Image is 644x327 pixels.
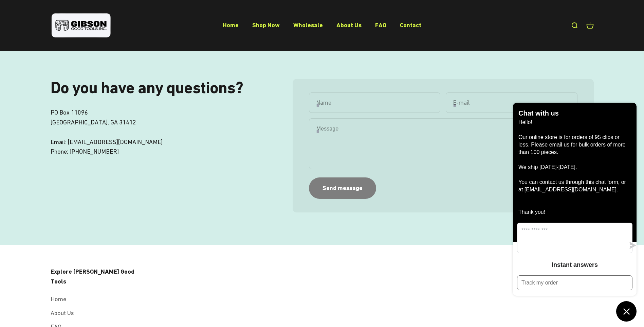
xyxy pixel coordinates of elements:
[51,79,265,97] h2: Do you have any questions?
[223,21,239,29] a: Home
[336,21,362,29] a: About Us
[400,21,421,29] a: Contact
[51,267,135,287] p: Explore [PERSON_NAME] Good Tools
[375,21,386,29] a: FAQ
[51,308,74,318] a: About Us
[323,183,363,193] div: Send message
[309,177,376,199] button: Send message
[511,103,639,322] inbox-online-store-chat: Shopify online store chat
[293,21,323,29] a: Wholesale
[51,294,66,304] a: Home
[252,21,280,29] a: Shop Now
[51,108,265,157] p: PO Box 11096 [GEOGRAPHIC_DATA], GA 31412 Email: [EMAIL_ADDRESS][DOMAIN_NAME] Phone: [PHONE_NUMBER]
